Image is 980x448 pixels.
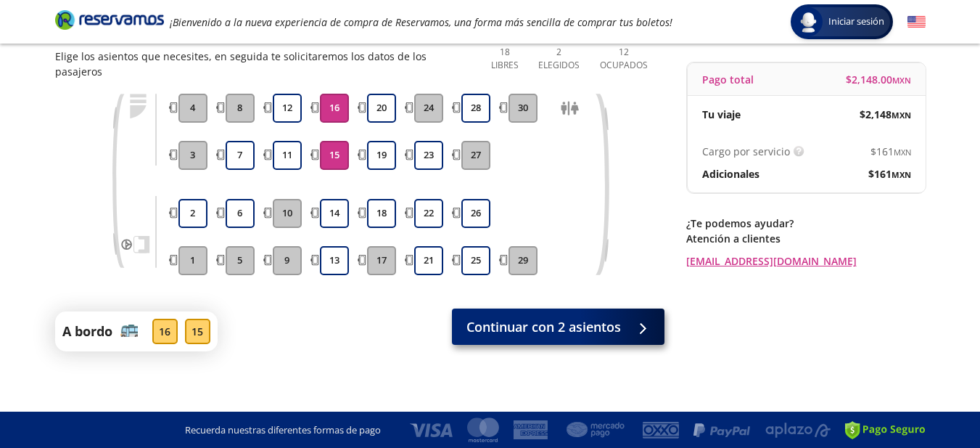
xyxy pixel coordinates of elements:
button: 7 [226,141,255,170]
button: 26 [461,199,490,228]
button: 18 [367,199,396,228]
button: 25 [461,246,490,275]
p: Recuerda nuestras diferentes formas de pago [185,423,381,438]
p: A bordo [62,322,112,341]
span: $ 2,148 [860,107,911,122]
p: Adicionales [702,166,759,182]
a: [EMAIL_ADDRESS][DOMAIN_NAME] [686,253,926,269]
button: 11 [273,141,302,170]
button: 3 [178,141,207,170]
button: 15 [320,141,349,170]
button: 24 [414,94,443,123]
small: MXN [892,75,911,86]
p: 12 Ocupados [594,46,654,72]
button: 21 [414,246,443,275]
span: $ 161 [868,166,911,182]
p: Tu viaje [702,107,741,122]
em: ¡Bienvenido a la nueva experiencia de compra de Reservamos, una forma más sencilla de comprar tus... [170,15,672,29]
a: Brand Logo [55,9,164,35]
p: Atención a clientes [686,231,926,246]
i: Brand Logo [55,9,164,30]
button: 13 [320,246,349,275]
span: Iniciar sesión [823,15,890,29]
button: 4 [178,94,207,123]
p: Elige los asientos que necesites, en seguida te solicitaremos los datos de los pasajeros [55,49,471,79]
button: 17 [367,246,396,275]
button: 27 [461,141,490,170]
div: 15 [185,319,210,344]
button: 23 [414,141,443,170]
button: 14 [320,199,349,228]
button: 20 [367,94,396,123]
button: 6 [226,199,255,228]
button: 12 [273,94,302,123]
div: 16 [152,319,178,344]
span: $ 2,148.00 [846,72,911,87]
span: $ 161 [870,144,911,159]
small: MXN [894,147,911,158]
p: Cargo por servicio [702,144,790,159]
button: 8 [226,94,255,123]
button: 28 [461,94,490,123]
button: 29 [508,246,538,275]
button: 10 [273,199,302,228]
button: 5 [226,246,255,275]
p: 2 Elegidos [535,46,583,72]
button: Continuar con 2 asientos [452,309,664,345]
small: MXN [892,169,911,180]
button: 30 [508,94,538,123]
button: 16 [320,94,349,123]
p: 18 Libres [485,46,524,72]
span: Continuar con 2 asientos [466,317,621,337]
button: English [907,13,926,31]
p: Pago total [702,72,754,87]
button: 19 [367,141,396,170]
small: MXN [892,110,911,121]
button: 22 [414,199,443,228]
button: 1 [178,246,207,275]
p: ¿Te podemos ayudar? [686,216,926,231]
button: 9 [273,246,302,275]
button: 2 [178,199,207,228]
